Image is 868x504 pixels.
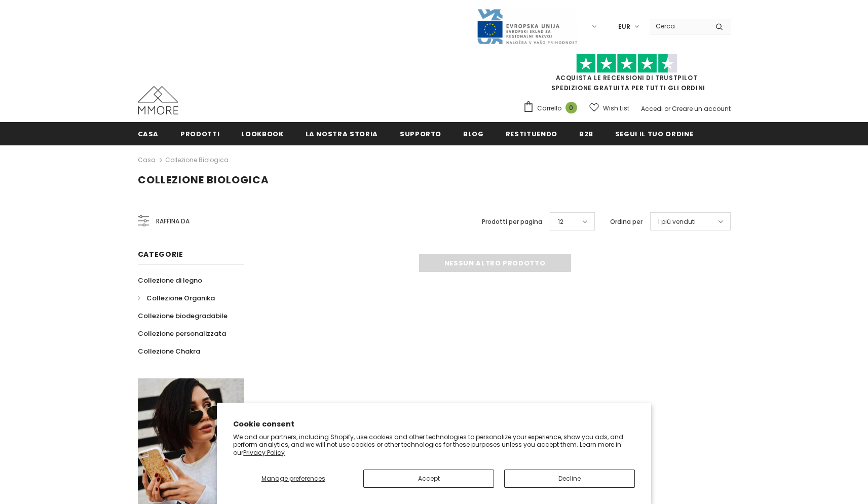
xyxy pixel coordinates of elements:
p: We and our partners, including Shopify, use cookies and other technologies to personalize your ex... [233,433,635,457]
span: Segui il tuo ordine [615,129,693,139]
span: Lookbook [241,129,283,139]
span: Blog [463,129,484,139]
a: Privacy Policy [243,448,285,457]
input: Search Site [650,19,708,33]
a: Collezione di legno [138,272,202,289]
a: Creare un account [672,104,731,113]
span: Casa [138,129,159,139]
span: Restituendo [506,129,557,139]
span: Collezione personalizzata [138,329,226,338]
span: or [664,104,670,113]
span: La nostra storia [306,129,378,139]
button: Accept [363,470,494,488]
span: Carrello [537,103,561,113]
span: Categorie [138,249,183,259]
span: Collezione Organika [146,293,215,303]
a: Collezione biologica [165,156,229,164]
span: Collezione di legno [138,276,202,285]
span: Collezione biodegradabile [138,311,228,321]
a: Wish List [589,99,629,117]
span: I più venduti [658,217,696,227]
a: Casa [138,154,156,166]
a: Collezione Chakra [138,342,200,360]
a: Collezione personalizzata [138,325,226,342]
span: 0 [565,102,577,113]
h2: Cookie consent [233,419,635,430]
span: EUR [618,22,630,32]
a: Segui il tuo ordine [615,122,693,145]
a: supporto [400,122,441,145]
a: Lookbook [241,122,283,145]
button: Decline [504,470,635,488]
a: Carrello 0 [523,101,582,116]
a: Blog [463,122,484,145]
a: Acquista le recensioni di TrustPilot [556,73,698,82]
span: Wish List [603,103,629,113]
a: La nostra storia [306,122,378,145]
img: Casi MMORE [138,86,178,114]
span: Raffina da [156,216,190,227]
a: Accedi [641,104,663,113]
img: Fidati di Pilot Stars [576,54,677,73]
span: Prodotti [180,129,219,139]
label: Ordina per [610,217,643,227]
a: Restituendo [506,122,557,145]
span: Collezione biologica [138,173,269,187]
span: supporto [400,129,441,139]
a: Javni Razpis [476,22,578,30]
span: SPEDIZIONE GRATUITA PER TUTTI GLI ORDINI [523,58,731,92]
a: Collezione biodegradabile [138,307,228,325]
span: Manage preferences [261,474,325,483]
a: Casa [138,122,159,145]
a: B2B [579,122,593,145]
button: Manage preferences [233,470,353,488]
a: Collezione Organika [138,289,215,307]
span: B2B [579,129,593,139]
label: Prodotti per pagina [482,217,542,227]
a: Prodotti [180,122,219,145]
span: 12 [558,217,563,227]
span: Collezione Chakra [138,346,200,356]
img: Javni Razpis [476,8,578,45]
